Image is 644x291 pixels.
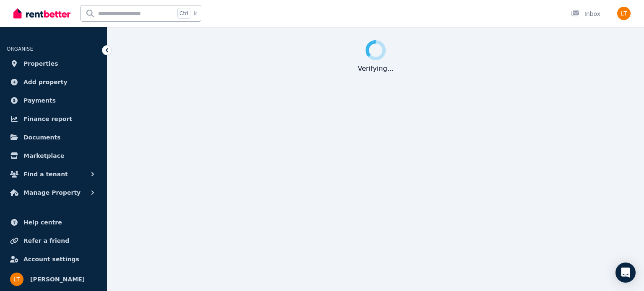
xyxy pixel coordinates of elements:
[30,274,85,284] span: [PERSON_NAME]
[23,59,58,69] span: Properties
[7,232,100,249] a: Refer a friend
[7,166,100,183] button: Find a tenant
[615,263,636,283] div: Open Intercom Messenger
[7,214,100,231] a: Help centre
[358,64,393,74] div: Verifying ...
[7,129,100,146] a: Documents
[7,55,100,72] a: Properties
[23,169,68,179] span: Find a tenant
[23,236,69,246] span: Refer a friend
[23,217,62,227] span: Help centre
[7,147,100,164] a: Marketplace
[23,151,64,161] span: Marketplace
[23,254,79,264] span: Account settings
[7,46,33,52] span: ORGANISE
[177,8,190,19] span: Ctrl
[7,92,100,109] a: Payments
[7,251,100,268] a: Account settings
[23,77,68,87] span: Add property
[13,7,70,20] img: RentBetter
[7,74,100,90] a: Add property
[23,114,72,124] span: Finance report
[7,111,100,127] a: Finance report
[23,132,61,142] span: Documents
[617,7,631,20] img: Leanne Taylor
[7,184,100,201] button: Manage Property
[23,95,56,106] span: Payments
[23,188,80,198] span: Manage Property
[571,10,600,18] div: Inbox
[10,273,23,286] img: Leanne Taylor
[194,10,197,17] span: k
